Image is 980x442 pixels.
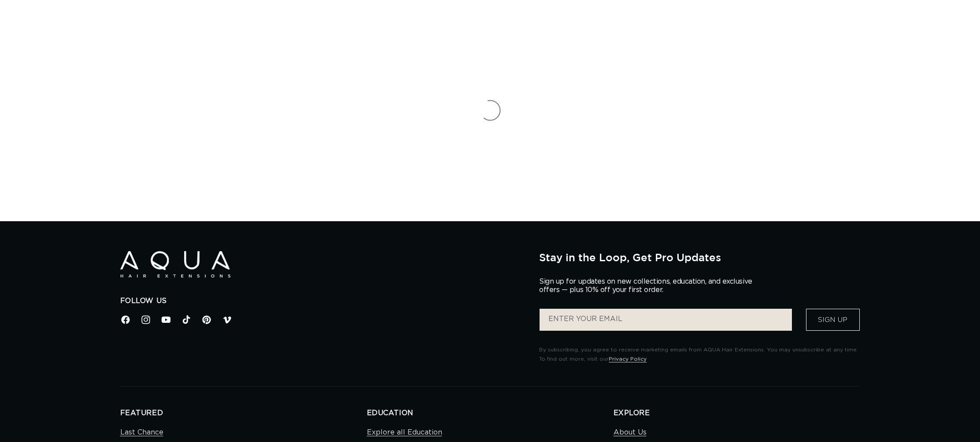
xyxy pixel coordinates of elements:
p: By subscribing, you agree to receive marketing emails from AQUA Hair Extensions. You may unsubscr... [539,345,860,364]
button: Sign Up [806,309,860,331]
a: Last Chance [120,426,163,439]
input: ENTER YOUR EMAIL [540,309,791,331]
p: Sign up for updates on new collections, education, and exclusive offers — plus 10% off your first... [539,278,759,294]
h2: Follow Us [120,296,526,306]
a: Privacy Policy [609,356,647,362]
h2: FEATURED [120,409,367,418]
h2: Stay in the Loop, Get Pro Updates [539,251,860,263]
img: Aqua Hair Extensions [120,251,230,278]
a: About Us [614,426,647,439]
h2: EDUCATION [367,409,614,418]
a: Explore all Education [367,426,442,439]
h2: EXPLORE [614,409,860,418]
